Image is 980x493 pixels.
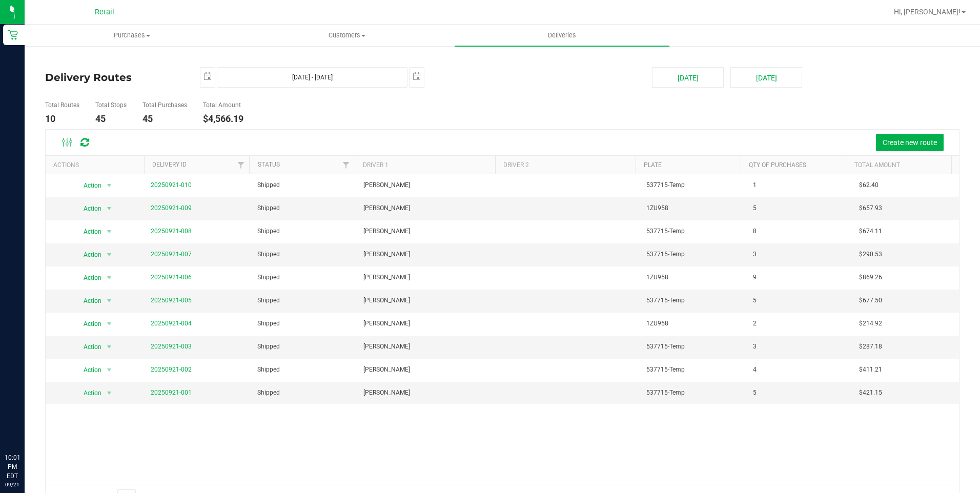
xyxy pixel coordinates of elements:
[646,388,685,398] span: 537715-Temp
[753,180,757,190] span: 1
[151,366,192,373] a: 20250921-002
[646,250,685,259] span: 537715-Temp
[53,161,140,169] div: Actions
[258,161,280,168] a: Status
[257,319,280,328] span: Shipped
[151,274,192,281] a: 20250921-006
[200,68,215,86] span: select
[103,224,116,239] span: select
[363,203,410,213] span: [PERSON_NAME]
[240,31,454,40] span: Customers
[753,273,757,282] span: 9
[75,317,103,331] span: Action
[753,296,757,305] span: 5
[730,67,802,88] button: [DATE]
[75,178,103,193] span: Action
[363,388,410,398] span: [PERSON_NAME]
[203,102,243,109] h5: Total Amount
[257,296,280,305] span: Shipped
[455,25,669,46] a: Deliveries
[859,365,882,375] span: $411.21
[363,342,410,352] span: [PERSON_NAME]
[95,102,127,109] h5: Total Stops
[363,250,410,259] span: [PERSON_NAME]
[363,180,410,190] span: [PERSON_NAME]
[355,156,495,174] th: Driver 1
[859,227,882,236] span: $674.11
[859,319,882,328] span: $214.92
[239,25,454,46] a: Customers
[753,250,757,259] span: 3
[257,388,280,398] span: Shipped
[894,8,961,16] span: Hi, [PERSON_NAME]!
[652,67,724,88] button: [DATE]
[151,389,192,396] a: 20250921-001
[103,248,116,262] span: select
[152,161,187,168] a: Delivery ID
[45,114,79,124] h4: 10
[363,365,410,375] span: [PERSON_NAME]
[859,203,882,213] span: $657.93
[75,248,103,262] span: Action
[646,319,668,328] span: 1ZU958
[257,227,280,236] span: Shipped
[45,67,185,88] h4: Delivery Routes
[257,180,280,190] span: Shipped
[859,273,882,282] span: $869.26
[534,31,590,40] span: Deliveries
[495,156,636,174] th: Driver 2
[859,180,879,190] span: $62.40
[25,31,239,40] span: Purchases
[103,201,116,216] span: select
[646,365,685,375] span: 537715-Temp
[142,114,187,124] h4: 45
[753,342,757,352] span: 3
[883,138,937,147] span: Create new route
[257,250,280,259] span: Shipped
[646,342,685,352] span: 537715-Temp
[644,161,662,169] a: Plate
[151,204,192,212] a: 20250921-009
[749,161,806,169] a: Qty of Purchases
[232,156,249,173] a: Filter
[142,102,187,109] h5: Total Purchases
[846,156,951,174] th: Total Amount
[753,365,757,375] span: 4
[5,453,20,481] p: 10:01 PM EDT
[75,386,103,400] span: Action
[75,201,103,216] span: Action
[257,342,280,352] span: Shipped
[25,25,239,46] a: Purchases
[103,271,116,285] span: select
[646,203,668,213] span: 1ZU958
[151,297,192,304] a: 20250921-005
[8,30,18,40] inline-svg: Retail
[646,296,685,305] span: 537715-Temp
[103,178,116,193] span: select
[859,296,882,305] span: $677.50
[75,271,103,285] span: Action
[257,203,280,213] span: Shipped
[646,180,685,190] span: 537715-Temp
[103,363,116,377] span: select
[103,340,116,354] span: select
[363,227,410,236] span: [PERSON_NAME]
[859,250,882,259] span: $290.53
[646,273,668,282] span: 1ZU958
[753,319,757,328] span: 2
[151,181,192,189] a: 20250921-010
[151,228,192,235] a: 20250921-008
[363,319,410,328] span: [PERSON_NAME]
[257,273,280,282] span: Shipped
[75,224,103,239] span: Action
[338,156,355,173] a: Filter
[75,294,103,308] span: Action
[95,114,127,124] h4: 45
[646,227,685,236] span: 537715-Temp
[103,317,116,331] span: select
[103,386,116,400] span: select
[203,114,243,124] h4: $4,566.19
[95,8,114,16] span: Retail
[876,134,944,151] button: Create new route
[410,68,424,86] span: select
